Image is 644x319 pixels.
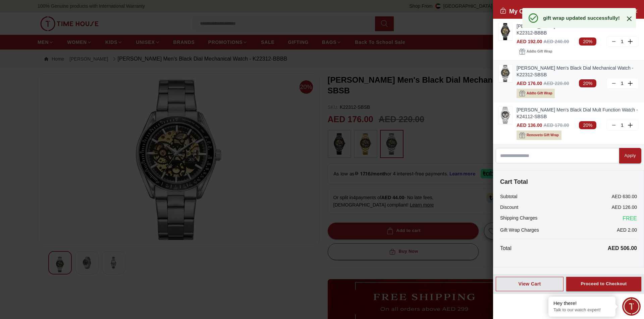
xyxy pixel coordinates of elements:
[501,281,558,287] div: View Cart
[500,177,637,186] h4: Cart Total
[622,297,641,316] div: Chat Widget
[527,90,552,97] span: Add to Gift Wrap
[543,14,620,21] div: gift wrap updated successfully!
[500,193,517,200] p: Subtotal
[500,244,512,252] p: Total
[553,300,610,307] div: Hey there!
[630,5,641,16] button: Close Account
[612,193,637,200] p: AED 630.00
[517,89,555,98] button: Addto Gift Wrap
[617,227,637,233] p: AED 2.00
[500,7,531,16] h2: My Cart
[579,79,596,87] span: 20%
[620,122,625,129] p: 1
[612,204,637,211] p: AED 126.00
[499,65,512,82] img: ...
[500,215,537,223] p: Shipping Charges
[623,215,637,223] span: FREE
[553,307,610,313] p: Talk to our watch expert!
[499,23,512,40] img: ...
[499,107,512,124] img: ...
[517,65,639,78] a: [PERSON_NAME] Men's Black Dial Mechanical Watch - K22312-SBSB
[566,277,641,291] button: Proceed to Checkout
[620,80,625,87] p: 1
[517,123,542,128] span: AED 136.00
[579,37,596,46] span: 20%
[517,47,555,56] button: Addto Gift Wrap
[527,132,559,139] span: Remove to Gift Wrap
[527,48,552,55] span: Add to Gift Wrap
[517,131,561,140] button: Removeto Gift Wrap
[517,106,639,120] a: [PERSON_NAME] Men's Black Dial Mult Function Watch - K24112-SBSB
[581,280,627,288] div: Proceed to Checkout
[496,277,563,291] button: View Cart
[620,38,625,45] p: 1
[500,227,539,233] p: Gift Wrap Charges
[517,39,542,44] span: AED 192.00
[619,148,641,163] button: Apply
[517,81,542,86] span: AED 176.00
[608,244,637,252] p: AED 506.00
[517,23,639,36] a: [PERSON_NAME] Men's Black Dial Mechanical Watch - K22312-BBBB
[543,39,569,44] span: AED 240.00
[543,81,569,86] span: AED 220.00
[579,121,596,129] span: 20%
[543,123,569,128] span: AED 170.00
[625,152,636,160] div: Apply
[500,204,518,211] p: Discount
